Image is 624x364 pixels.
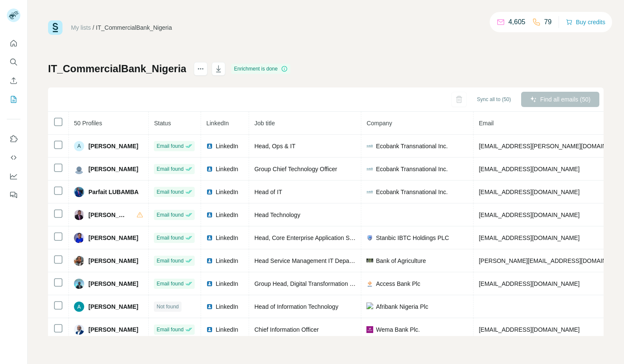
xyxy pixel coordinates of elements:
span: LinkedIn [216,234,238,242]
span: Chief Information Officer [254,326,318,333]
span: [PERSON_NAME] [88,165,138,173]
p: 79 [544,17,552,27]
span: Head Service Management IT Department [254,257,366,264]
img: LinkedIn logo [206,143,213,150]
img: LinkedIn logo [206,189,213,195]
span: 50 Profiles [74,120,102,127]
button: Feedback [7,187,20,203]
img: company-logo [366,302,373,311]
img: Avatar [74,279,84,289]
span: Access Bank Plc [376,279,420,288]
span: Email found [156,188,183,196]
img: company-logo [366,326,373,333]
img: Avatar [74,233,84,243]
button: Dashboard [7,169,20,184]
img: LinkedIn logo [206,257,213,264]
span: Bank of Agriculture [376,257,426,265]
span: Email found [156,234,183,242]
span: Group Head, Digital Transformation & Projects [254,280,377,287]
img: Avatar [74,302,84,312]
span: [PERSON_NAME] [88,279,138,288]
span: Group Chief Technology Officer [254,166,337,172]
button: Sync all to (50) [471,93,517,106]
img: Avatar [74,210,84,220]
img: company-logo [366,257,373,264]
img: Avatar [74,164,84,174]
span: Wema Bank Plc. [376,325,420,334]
img: company-logo [366,166,373,172]
span: [EMAIL_ADDRESS][DOMAIN_NAME] [479,212,579,218]
span: LinkedIn [216,211,238,219]
img: company-logo [366,189,373,195]
li: / [93,23,94,32]
div: IT_CommercialBank_Nigeria [96,23,172,32]
span: Ecobank Transnational Inc. [376,142,448,150]
span: Head of IT [254,189,282,195]
button: Use Surfe API [7,150,20,165]
span: Not found [156,303,179,310]
img: LinkedIn logo [206,166,213,172]
span: Head of Information Technology [254,303,338,310]
img: company-logo [366,280,373,287]
span: Company [366,120,392,127]
button: Buy credits [566,16,605,28]
span: LinkedIn [216,325,238,334]
span: Email found [156,211,183,219]
span: [PERSON_NAME] [88,142,138,150]
span: Stanbic IBTC Holdings PLC [376,234,449,242]
img: LinkedIn logo [206,303,213,310]
button: My lists [7,92,20,107]
span: Email found [156,142,183,150]
span: Afribank Nigeria Plc [376,302,428,311]
div: A [74,141,84,151]
span: LinkedIn [216,188,238,196]
span: Status [154,120,171,127]
span: Email found [156,326,183,333]
button: Quick start [7,36,20,51]
span: Ecobank Transnational Inc. [376,165,448,173]
span: LinkedIn [216,257,238,265]
span: [EMAIL_ADDRESS][DOMAIN_NAME] [479,280,579,287]
span: Head, Ops & IT [254,143,295,150]
span: LinkedIn [206,120,229,127]
img: LinkedIn logo [206,212,213,218]
a: My lists [71,24,91,31]
span: Head, Core Enterprise Application Support [254,234,366,241]
button: Search [7,54,20,70]
span: Email [479,120,494,127]
span: [EMAIL_ADDRESS][DOMAIN_NAME] [479,234,579,241]
span: Email found [156,165,183,173]
h1: IT_CommercialBank_Nigeria [48,62,186,76]
span: [PERSON_NAME] [88,302,138,311]
span: Job title [254,120,275,127]
button: Use Surfe on LinkedIn [7,131,20,147]
img: Avatar [74,324,84,335]
p: 4,605 [508,17,525,27]
span: Email found [156,257,183,265]
span: LinkedIn [216,279,238,288]
span: [EMAIL_ADDRESS][DOMAIN_NAME] [479,166,579,172]
span: Parfait LUBAMBA [88,188,139,196]
span: [PERSON_NAME] [88,257,138,265]
span: LinkedIn [216,302,238,311]
img: Avatar [74,256,84,266]
img: Avatar [74,187,84,197]
span: [PERSON_NAME] [88,325,138,334]
img: LinkedIn logo [206,234,213,241]
span: [EMAIL_ADDRESS][DOMAIN_NAME] [479,326,579,333]
img: company-logo [366,234,373,241]
span: LinkedIn [216,142,238,150]
span: Sync all to (50) [477,96,511,103]
img: Surfe Logo [48,20,62,35]
img: company-logo [366,143,373,150]
span: [PERSON_NAME] [88,211,128,219]
img: LinkedIn logo [206,280,213,287]
span: Head Technology [254,212,300,218]
span: LinkedIn [216,165,238,173]
span: Ecobank Transnational Inc. [376,188,448,196]
img: LinkedIn logo [206,326,213,333]
span: [PERSON_NAME] [88,234,138,242]
button: Enrich CSV [7,73,20,88]
button: actions [194,62,207,76]
span: [EMAIL_ADDRESS][DOMAIN_NAME] [479,189,579,195]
